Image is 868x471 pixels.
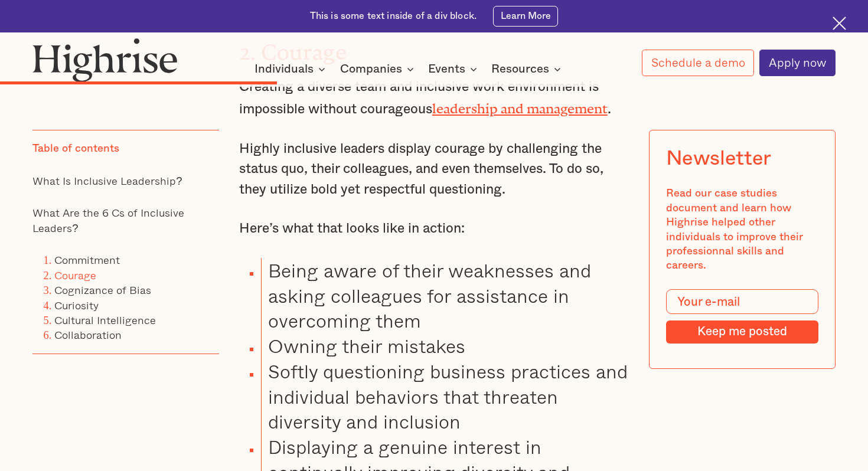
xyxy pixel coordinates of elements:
div: Events [428,62,465,76]
div: This is some text inside of a div block. [310,10,477,23]
a: Cognizance of Bias [54,282,151,298]
a: Learn More [493,6,559,27]
form: Modal Form [666,290,819,344]
div: Individuals [254,62,329,76]
div: Read our case studies document and learn how Highrise helped other individuals to improve their p... [666,187,819,274]
div: Events [428,62,481,76]
p: Here’s what that looks like in action: [239,218,629,238]
li: Being aware of their weaknesses and asking colleagues for assistance in overcoming them [261,258,629,333]
div: Individuals [254,62,314,76]
input: Your e-mail [666,290,819,314]
img: Highrise logo [32,38,178,81]
a: Cultural Intelligence [54,312,156,328]
div: Newsletter [666,147,772,171]
a: Courage [54,267,96,283]
img: Cross icon [833,17,846,30]
div: Resources [491,62,564,76]
div: Table of contents [32,142,119,156]
p: Creating a diverse team and inclusive work environment is impossible without courageous . [239,77,629,120]
a: What Are the 6 Cs of Inclusive Leaders? [32,204,184,236]
div: Resources [491,62,549,76]
a: leadership and management [432,101,608,110]
li: Owning their mistakes [261,333,629,359]
div: Companies [340,62,402,76]
a: Collaboration [54,327,122,344]
input: Keep me posted [666,321,819,344]
li: Softly questioning business practices and individual behaviors that threaten diversity and inclusion [261,359,629,434]
p: Highly inclusive leaders display courage by challenging the status quo, their colleagues, and eve... [239,139,629,199]
a: Apply now [759,50,836,76]
a: Commitment [54,252,120,269]
a: Curiosity [54,297,99,313]
a: What Is Inclusive Leadership? [32,172,182,189]
div: Companies [340,62,417,76]
a: Schedule a demo [642,50,754,76]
